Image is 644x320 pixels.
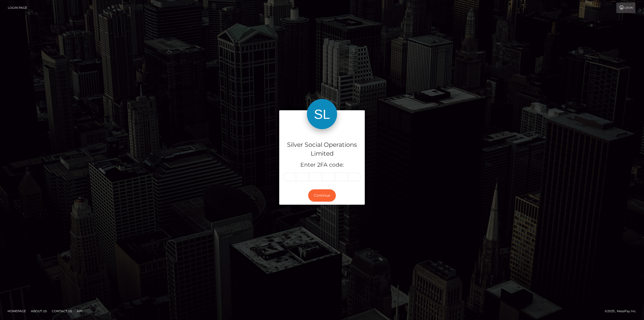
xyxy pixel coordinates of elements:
a: About Us [29,307,49,315]
a: API [75,307,85,315]
a: Homepage [6,307,28,315]
h5: Enter 2FA code: [283,161,361,169]
img: Silver Social Operations Limited [307,99,337,129]
a: Login [616,3,635,13]
a: Contact Us [50,307,74,315]
button: Continue [308,189,336,202]
a: Login Page [8,3,27,13]
h4: Silver Social Operations Limited [283,140,361,158]
div: © 2025 , MassPay Inc. [605,308,640,314]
